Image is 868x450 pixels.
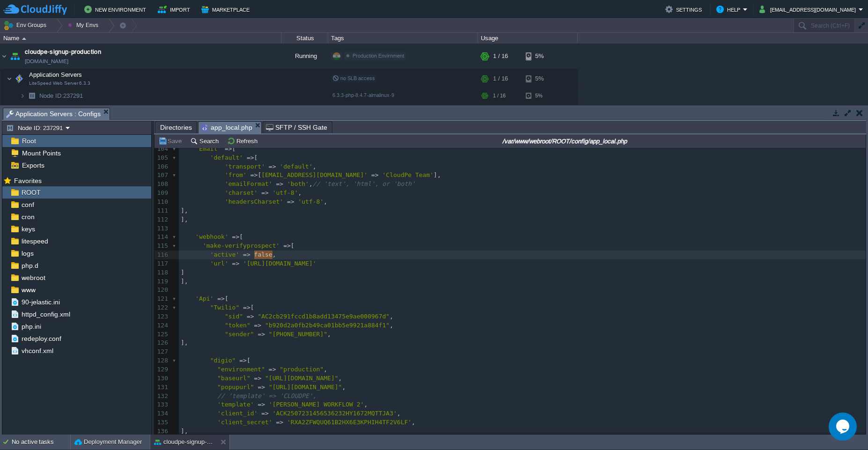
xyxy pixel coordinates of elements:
[154,251,170,259] div: 116
[265,322,390,329] span: "b920d2a0fb2b49ca01bb5e9921a884f1"
[243,304,250,311] span: =>
[287,180,309,187] span: 'both'
[25,89,38,103] img: AMDAwAAAACH5BAEAAAAALAAAAAABAAEAAAICRAEAOw==
[254,375,262,382] span: =>
[225,198,283,205] span: 'headersCharset'
[154,154,170,162] div: 105
[280,163,312,170] span: 'default'
[39,92,63,99] span: Node ID:
[254,251,272,258] span: false
[412,419,415,426] span: ,
[269,366,276,373] span: =>
[20,261,40,270] a: php.d
[282,33,328,44] div: Status
[20,322,43,331] a: php.ini
[332,75,375,81] span: no SLB access
[232,145,236,152] span: [
[243,260,316,267] span: '[URL][DOMAIN_NAME]'
[390,313,393,320] span: ,
[154,171,170,180] div: 107
[210,154,243,161] span: 'default'
[276,180,284,187] span: =>
[0,44,8,69] img: AMDAwAAAACH5BAEAAAAALAAAAAABAAEAAAICRAEAOw==
[20,103,25,118] img: AMDAwAAAACH5BAEAAAAALAAAAAABAAEAAAICRAEAOw==
[716,4,743,15] button: Help
[313,163,316,170] span: ,
[154,198,170,207] div: 110
[20,225,37,233] a: keys
[250,304,254,311] span: [
[12,177,43,185] span: Favorites
[225,313,243,320] span: "sid"
[154,215,170,224] div: 112
[247,313,254,320] span: =>
[225,163,265,170] span: 'transport'
[329,33,478,44] div: Tags
[154,207,170,215] div: 111
[20,249,35,258] span: logs
[247,357,250,364] span: [
[154,383,170,392] div: 131
[397,410,401,417] span: ,
[254,154,258,161] span: [
[20,149,62,157] a: Mount Points
[217,384,254,391] span: "popupurl"
[272,189,298,196] span: 'utf-8'
[261,171,368,178] span: [EMAIL_ADDRESS][DOMAIN_NAME]'
[181,269,184,276] span: ]
[181,339,188,346] span: ],
[154,418,170,427] div: 135
[68,19,101,32] button: My Envs
[210,260,228,267] span: 'url'
[225,322,250,329] span: "token"
[383,171,434,178] span: 'CloudPe Team'
[154,145,170,154] div: 104
[8,44,22,69] img: AMDAwAAAACH5BAEAAAAALAAAAAABAAEAAAICRAEAOw==
[247,154,254,161] span: =>
[217,419,272,426] span: 'client_secret'
[12,435,70,450] div: No active tasks
[154,162,170,171] div: 106
[29,81,90,86] span: LiteSpeed Web Server 6.3.3
[225,295,228,302] span: [
[20,213,36,221] a: cron
[434,171,441,178] span: ],
[154,409,170,418] div: 134
[3,19,50,32] button: Env Groups
[154,347,170,356] div: 127
[154,437,213,447] button: cloudpe-signup-production
[20,137,37,145] a: Root
[232,233,240,240] span: =>
[342,384,346,391] span: ,
[217,401,254,408] span: 'template'
[154,400,170,409] div: 133
[390,322,393,329] span: ,
[38,92,84,100] a: Node ID:237291
[25,57,68,66] a: [DOMAIN_NAME]
[154,259,170,268] div: 117
[20,237,50,245] span: litespeed
[291,242,294,249] span: [
[261,189,269,196] span: =>
[20,298,61,306] span: 90-jelastic.ini
[25,47,101,57] span: cloudpe-signup-production
[371,171,379,178] span: =>
[28,71,83,79] span: Application Servers
[225,171,247,178] span: 'from'
[20,286,37,294] a: www
[493,69,508,88] div: 1 / 16
[158,4,193,15] button: Import
[20,273,47,282] a: webroot
[181,428,188,435] span: ],
[324,366,327,373] span: ,
[154,268,170,277] div: 118
[254,322,262,329] span: =>
[257,384,265,391] span: =>
[20,310,72,318] a: httpd_config.xml
[154,321,170,330] div: 124
[225,189,257,196] span: 'charset'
